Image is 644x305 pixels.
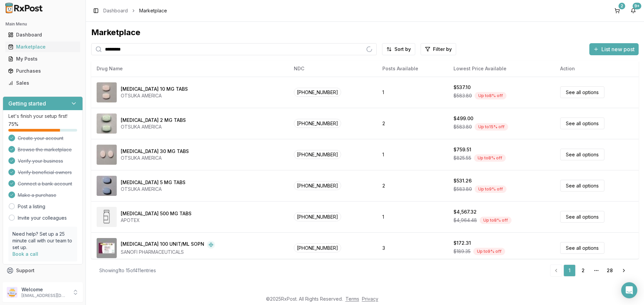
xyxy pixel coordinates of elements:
span: $4,964.48 [453,217,477,224]
img: Abiraterone Acetate 500 MG TABS [97,207,117,227]
div: Open Intercom Messenger [621,282,637,298]
div: $499.00 [453,115,473,122]
div: [MEDICAL_DATA] 100 UNIT/ML SOPN [121,241,204,249]
div: Up to 8 % off [480,217,512,224]
div: Up to 8 % off [474,154,506,162]
span: 75 % [8,121,18,128]
a: 1 [563,264,576,277]
span: Verify your business [18,158,63,164]
a: 2 [612,5,623,16]
p: Let's finish your setup first! [8,113,77,120]
a: List new post [589,47,639,53]
span: Create your account [18,135,63,142]
span: [PHONE_NUMBER] [294,243,341,252]
button: Purchases [3,66,83,76]
div: Purchases [8,68,77,74]
div: OTSUKA AMERICA [121,124,186,130]
td: 1 [377,77,448,108]
img: Abilify 30 MG TABS [97,145,117,165]
a: 28 [604,264,616,277]
span: $189.35 [453,248,471,255]
div: Up to 15 % off [475,123,508,131]
img: Abilify 10 MG TABS [97,82,117,102]
div: Dashboard [8,31,77,38]
td: 3 [377,232,448,263]
p: Need help? Set up a 25 minute call with our team to set up. [12,231,73,251]
a: See all options [560,86,604,98]
div: Sales [8,80,77,86]
div: My Posts [8,56,77,62]
img: Abilify 5 MG TABS [97,176,117,196]
div: [MEDICAL_DATA] 2 MG TABS [121,117,186,124]
span: [PHONE_NUMBER] [294,88,341,97]
a: Terms [345,296,359,302]
span: Feedback [16,279,39,286]
button: Sales [3,78,83,88]
div: OTSUKA AMERICA [121,92,188,99]
th: Action [555,61,639,77]
div: $531.26 [453,177,472,184]
a: Dashboard [103,7,128,14]
a: Book a call [12,251,38,257]
h2: Main Menu [5,21,80,27]
td: 2 [377,170,448,201]
span: [PHONE_NUMBER] [294,119,341,128]
span: $583.80 [453,92,472,99]
a: Post a listing [18,203,45,210]
button: List new post [589,43,639,55]
div: 2 [619,3,625,9]
div: [MEDICAL_DATA] 30 MG TABS [121,148,189,155]
a: Sales [5,77,80,89]
td: 1 [377,201,448,232]
span: $583.80 [453,186,472,193]
td: 2 [377,108,448,139]
a: Go to next page [617,264,631,277]
span: $583.80 [453,124,472,130]
div: Marketplace [8,44,77,50]
img: Admelog SoloStar 100 UNIT/ML SOPN [97,238,117,258]
a: Marketplace [5,41,80,53]
div: 9+ [633,3,641,9]
a: Purchases [5,65,80,77]
img: User avatar [7,287,17,298]
div: Marketplace [91,27,639,38]
p: [EMAIL_ADDRESS][DOMAIN_NAME] [21,293,68,298]
button: Marketplace [3,42,83,52]
button: Feedback [3,277,83,289]
span: Verify beneficial owners [18,169,72,176]
h3: Getting started [8,99,46,107]
span: Filter by [433,46,452,53]
div: [MEDICAL_DATA] 5 MG TABS [121,179,185,186]
div: SANOFI PHARMACEUTICALS [121,249,215,255]
a: See all options [560,118,604,129]
div: $4,567.32 [453,209,477,215]
span: Sort by [394,46,411,53]
a: 2 [577,264,589,277]
button: Support [3,264,83,277]
a: See all options [560,149,604,160]
p: Welcome [21,286,68,293]
button: My Posts [3,54,83,64]
a: Invite your colleagues [18,215,67,221]
span: List new post [601,45,635,53]
img: Abilify 2 MG TABS [97,113,117,134]
span: [PHONE_NUMBER] [294,212,341,221]
a: Dashboard [5,29,80,41]
span: $825.55 [453,155,471,161]
span: Connect a bank account [18,180,72,187]
button: Dashboard [3,29,83,40]
span: [PHONE_NUMBER] [294,181,341,190]
div: Up to 9 % off [473,248,505,255]
a: My Posts [5,53,80,65]
div: $759.51 [453,146,471,153]
span: Make a purchase [18,192,56,199]
div: APOTEX [121,217,192,224]
button: 9+ [628,5,639,16]
td: 1 [377,139,448,170]
nav: pagination [550,264,631,277]
div: Showing 1 to 15 of 411 entries [99,267,156,274]
a: Privacy [362,296,378,302]
th: Drug Name [91,61,288,77]
th: Lowest Price Available [448,61,555,77]
img: RxPost Logo [3,3,46,13]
